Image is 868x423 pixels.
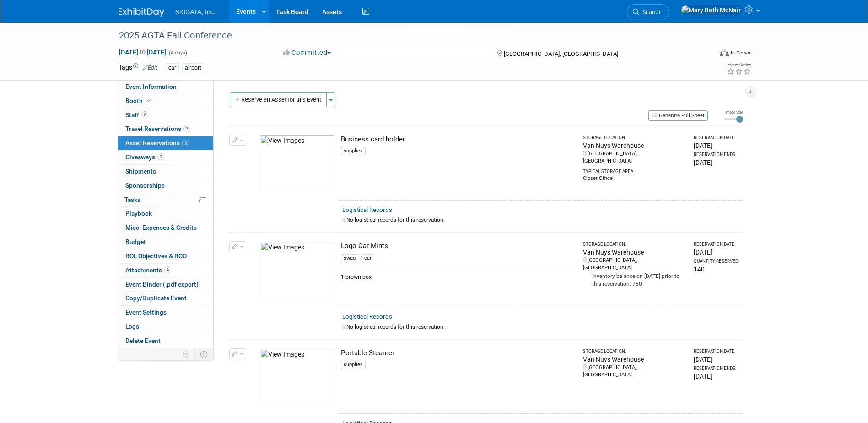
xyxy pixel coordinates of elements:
[694,248,739,257] div: [DATE]
[583,348,686,355] div: Storage Location:
[280,48,334,58] button: Committed
[118,151,213,164] a: Giveaways1
[341,269,575,281] div: 1 brown box
[125,323,139,330] span: Logs
[125,168,156,175] span: Shipments
[694,365,739,372] div: Reservation Ends:
[118,278,213,292] a: Event Binder (.pdf export)
[125,125,190,132] span: Travel Reservations
[583,150,686,165] div: [GEOGRAPHIC_DATA], [GEOGRAPHIC_DATA]
[125,281,199,288] span: Event Binder (.pdf export)
[125,337,161,344] span: Delete Event
[694,158,739,167] div: [DATE]
[125,294,187,302] span: Copy/Duplicate Event
[627,4,669,20] a: Search
[118,94,213,108] a: Booth
[583,135,686,141] div: Storage Location:
[125,111,148,119] span: Staff
[125,309,167,316] span: Event Settings
[168,50,187,56] span: (4 days)
[727,63,751,67] div: Event Rating
[175,8,216,16] span: SKIDATA, Inc.
[118,193,213,207] a: Tasks
[639,9,660,16] span: Search
[259,348,335,406] img: View Images
[118,179,213,193] a: Sponsorships
[124,196,140,203] span: Tasks
[658,48,752,61] div: Event Format
[118,221,213,235] a: Misc. Expenses & Credits
[694,372,739,381] div: [DATE]
[724,109,743,115] div: Image Size
[694,265,739,274] div: 140
[118,108,213,122] a: Staff2
[583,364,686,379] div: [GEOGRAPHIC_DATA], [GEOGRAPHIC_DATA]
[694,355,739,364] div: [DATE]
[583,248,686,257] div: Van Nuys Warehouse
[157,153,164,160] span: 1
[259,241,335,298] img: View Images
[583,165,686,175] div: Typical Storage Area:
[583,175,686,182] div: Closet Office
[138,49,147,56] span: to
[341,254,358,262] div: swag
[648,110,708,121] button: Generate Pull Sheet
[342,206,392,213] a: Logistical Records
[141,111,148,118] span: 2
[342,216,739,224] div: No logistical records for this reservation.
[118,122,213,136] a: Travel Reservations2
[119,63,157,73] td: Tags
[118,320,213,334] a: Logs
[125,83,177,90] span: Event Information
[118,334,213,348] a: Delete Event
[583,271,686,288] div: Inventory balance on [DATE] prior to this reservation: 750
[694,135,739,141] div: Reservation Date:
[230,92,327,107] button: Reserve an Asset for this Event
[118,136,213,150] a: Asset Reservations5
[341,348,575,358] div: Portable Steamer
[694,241,739,248] div: Reservation Date:
[694,258,739,265] div: Quantity Reserved:
[194,348,213,360] td: Toggle Event Tabs
[182,63,204,73] div: airport
[125,252,187,260] span: ROI, Objectives & ROO
[694,348,739,355] div: Reservation Date:
[125,139,189,146] span: Asset Reservations
[583,355,686,364] div: Van Nuys Warehouse
[681,5,741,15] img: Mary Beth McNair
[147,98,151,103] i: Booth reservation complete
[341,241,575,251] div: Logo Car Mints
[118,235,213,249] a: Budget
[583,241,686,248] div: Storage Location:
[118,249,213,263] a: ROI, Objectives & ROO
[142,65,157,71] a: Edit
[183,125,190,132] span: 2
[694,141,739,150] div: [DATE]
[125,97,153,104] span: Booth
[341,361,366,369] div: supplies
[504,50,618,57] span: [GEOGRAPHIC_DATA], [GEOGRAPHIC_DATA]
[125,153,164,161] span: Giveaways
[259,135,335,192] img: View Images
[119,48,167,56] span: [DATE] [DATE]
[583,141,686,150] div: Van Nuys Warehouse
[125,210,152,217] span: Playbook
[119,8,164,17] img: ExhibitDay
[361,254,374,262] div: car
[118,165,213,179] a: Shipments
[125,266,171,274] span: Attachments
[694,152,739,158] div: Reservation Ends:
[341,147,366,155] div: supplies
[164,266,171,273] span: 4
[118,264,213,277] a: Attachments4
[342,313,392,320] a: Logistical Records
[116,27,698,44] div: 2025 AGTA Fall Conference
[118,207,213,221] a: Playbook
[118,306,213,320] a: Event Settings
[341,135,575,144] div: Business card holder
[125,224,197,231] span: Misc. Expenses & Credits
[720,49,729,56] img: Format-Inperson.png
[125,238,146,245] span: Budget
[182,140,189,146] span: 5
[730,49,752,56] div: In-Person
